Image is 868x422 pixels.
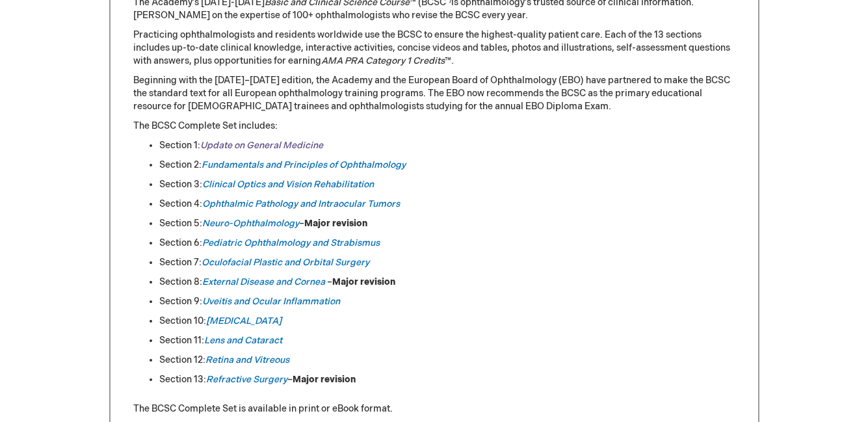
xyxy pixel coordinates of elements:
[200,140,323,151] a: Update on General Medicine
[202,218,299,229] a: Neuro-Ophthalmology
[321,55,445,66] em: AMA PRA Category 1 Credits
[159,198,735,211] li: Section 4:
[202,276,325,287] a: External Disease and Cornea
[206,374,287,385] a: Refractive Surgery
[332,276,395,287] strong: Major revision
[159,256,735,269] li: Section 7:
[159,139,735,152] li: Section 1:
[133,402,735,415] p: The BCSC Complete Set is available in print or eBook format.
[202,159,406,170] a: Fundamentals and Principles of Ophthalmology
[202,296,340,307] a: Uveitis and Ocular Inflammation
[304,218,367,229] strong: Major revision
[159,217,735,230] li: Section 5: –
[133,29,735,68] p: Practicing ophthalmologists and residents worldwide use the BCSC to ensure the highest-quality pa...
[206,315,282,326] a: [MEDICAL_DATA]
[159,373,735,386] li: Section 13: –
[159,276,735,289] li: Section 8: –
[202,179,374,190] a: Clinical Optics and Vision Rehabilitation
[159,334,735,347] li: Section 11:
[293,374,356,385] strong: Major revision
[205,354,289,365] a: Retina and Vitreous
[159,178,735,191] li: Section 3:
[159,354,735,367] li: Section 12:
[159,295,735,308] li: Section 9:
[204,335,282,346] a: Lens and Cataract
[159,315,735,328] li: Section 10:
[159,237,735,250] li: Section 6:
[133,74,735,113] p: Beginning with the [DATE]–[DATE] edition, the Academy and the European Board of Ophthalmology (EB...
[202,257,369,268] a: Oculofacial Plastic and Orbital Surgery
[159,159,735,172] li: Section 2:
[202,237,380,248] a: Pediatric Ophthalmology and Strabismus
[202,198,400,209] a: Ophthalmic Pathology and Intraocular Tumors
[133,120,735,133] p: The BCSC Complete Set includes:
